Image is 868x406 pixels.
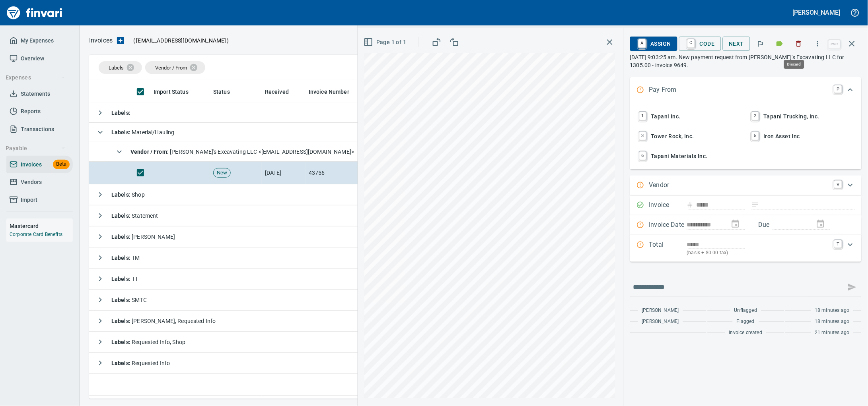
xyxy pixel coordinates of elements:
[6,120,73,138] a: Transactions
[111,110,130,116] strong: Labels :
[642,307,679,315] span: [PERSON_NAME]
[642,318,679,326] span: [PERSON_NAME]
[687,39,695,48] a: C
[111,129,175,135] span: Material/Hauling
[111,297,147,303] span: SMTC
[53,160,70,169] span: Beta
[111,360,132,366] strong: Labels :
[638,39,646,48] a: A
[791,6,843,19] button: [PERSON_NAME]
[265,87,299,97] span: Received
[750,130,854,143] span: Iron Asset Inc
[6,32,73,50] a: My Expenses
[687,249,829,257] p: (basis + $0.00 tax)
[639,112,646,120] a: 1
[265,87,289,97] span: Received
[734,307,757,315] span: Unflagged
[113,36,128,45] button: Upload an Invoice
[752,131,759,140] a: 5
[21,124,54,134] span: Transactions
[10,232,62,237] a: Corporate Card Benefits
[111,255,140,261] span: TM
[815,307,850,315] span: 18 minutes ago
[21,89,50,99] span: Statements
[10,222,73,230] h6: Mastercard
[737,318,755,326] span: Flagged
[809,35,827,52] button: More
[111,129,132,135] strong: Labels :
[729,329,763,337] span: Invoice created
[630,77,862,103] div: Expand
[634,127,745,145] button: 3Tower Rock, Inc.
[111,234,175,240] span: [PERSON_NAME]
[6,173,73,191] a: Vendors
[6,156,73,174] a: InvoicesBeta
[135,37,227,44] span: [EMAIL_ADDRESS][DOMAIN_NAME]
[827,34,862,53] span: Close invoice
[111,234,132,240] strong: Labels :
[6,191,73,209] a: Import
[99,61,142,74] div: Labels
[649,240,687,257] p: Total
[130,149,170,155] strong: Vendor / From :
[834,240,842,248] a: T
[815,318,850,326] span: 18 minutes ago
[145,61,205,74] div: Vendor / From
[634,107,745,126] button: 1Tapani Inc.
[111,191,145,198] span: Shop
[111,318,132,324] strong: Labels :
[747,127,858,145] button: 5Iron Asset Inc
[155,65,187,71] span: Vendor / From
[829,40,841,48] a: esc
[630,176,862,195] div: Expand
[21,177,42,187] span: Vendors
[637,110,742,123] span: Tapani Inc.
[639,131,646,140] a: 3
[6,85,73,103] a: Statements
[752,35,769,52] button: Flag
[154,87,199,97] span: Import Status
[111,339,132,345] strong: Labels :
[111,297,132,303] strong: Labels :
[639,151,646,160] a: 6
[2,141,69,156] button: Payable
[6,73,66,83] span: Expenses
[634,147,745,165] button: 6Tapani Materials Inc.
[723,37,751,51] button: Next
[679,37,721,51] button: CCode
[750,110,854,123] span: Tapani Trucking, Inc.
[2,70,69,85] button: Expenses
[262,162,306,184] td: [DATE]
[649,85,687,95] p: Pay From
[111,213,158,219] span: Statement
[685,37,715,50] span: Code
[306,162,365,184] td: 43756
[843,278,862,297] span: This records your message into the invoice and notifies anyone mentioned
[213,87,230,97] span: Status
[649,180,687,191] p: Vendor
[89,36,113,45] p: Invoices
[89,36,113,45] nav: breadcrumb
[630,235,862,262] div: Expand
[109,65,124,71] span: Labels
[365,37,406,47] span: Page 1 of 1
[834,85,842,93] a: P
[309,87,349,97] span: Invoice Number
[771,35,788,52] button: Labels
[21,54,44,64] span: Overview
[815,329,850,337] span: 21 minutes ago
[636,37,671,50] span: Assign
[111,255,132,261] strong: Labels :
[154,87,189,97] span: Import Status
[21,36,54,46] span: My Expenses
[213,87,240,97] span: Status
[214,169,230,177] span: New
[637,149,742,163] span: Tapani Materials Inc.
[130,149,354,155] span: [PERSON_NAME]'s Excavating LLC <[EMAIL_ADDRESS][DOMAIN_NAME]>
[5,3,64,22] img: Finvari
[752,112,759,120] a: 2
[747,107,858,126] button: 2Tapani Trucking, Inc.
[21,195,37,205] span: Import
[128,37,229,44] p: ( )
